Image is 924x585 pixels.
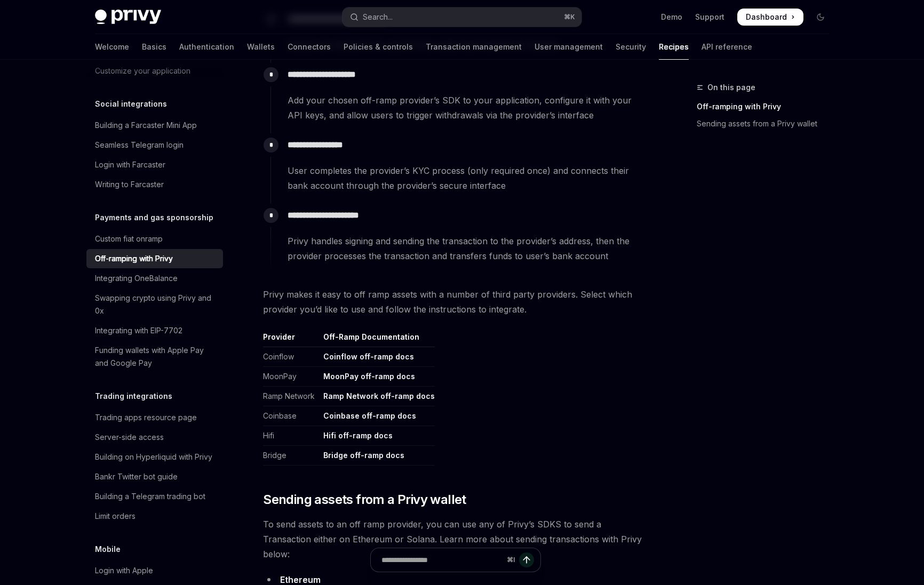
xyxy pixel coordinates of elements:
[263,387,319,406] td: Ramp Network
[95,272,178,285] div: Integrating OneBalance
[342,7,582,27] button: Open search
[95,324,182,337] div: Integrating with EIP-7702
[564,13,575,21] span: ⌘ K
[263,446,319,466] td: Bridge
[702,34,752,60] a: API reference
[363,11,393,23] div: Search...
[263,332,319,347] th: Provider
[86,408,223,427] a: Trading apps resource page
[95,139,184,151] div: Seamless Telegram login
[288,163,647,193] span: User completes the provider’s KYC process (only required once) and connects their bank account th...
[519,552,534,567] button: Send message
[263,406,319,426] td: Coinbase
[746,12,787,22] span: Dashboard
[86,175,223,194] a: Writing to Farcaster
[661,12,682,22] a: Demo
[695,12,724,22] a: Support
[95,233,163,245] div: Custom fiat onramp
[263,491,466,508] span: Sending assets from a Privy wallet
[263,347,319,367] td: Coinflow
[95,178,164,191] div: Writing to Farcaster
[344,34,413,60] a: Policies & controls
[86,321,223,340] a: Integrating with EIP-7702
[697,98,838,115] a: Off-ramping with Privy
[737,9,803,26] a: Dashboard
[95,98,167,110] h5: Social integrations
[288,234,647,263] span: Privy handles signing and sending the transaction to the provider’s address, then the provider pr...
[86,289,223,320] a: Swapping crypto using Privy and 0x
[95,564,153,577] div: Login with Apple
[95,158,165,171] div: Login with Farcaster
[142,34,166,60] a: Basics
[95,34,129,60] a: Welcome
[812,9,829,26] button: Toggle dark mode
[86,155,223,174] a: Login with Farcaster
[263,426,319,446] td: Hifi
[95,470,178,483] div: Bankr Twitter bot guide
[263,367,319,387] td: MoonPay
[323,391,435,401] a: Ramp Network off-ramp docs
[323,411,416,421] a: Coinbase off-ramp docs
[86,341,223,373] a: Funding wallets with Apple Pay and Google Pay
[86,229,223,249] a: Custom fiat onramp
[426,34,522,60] a: Transaction management
[86,249,223,268] a: Off-ramping with Privy
[86,561,223,580] a: Login with Apple
[95,411,197,424] div: Trading apps resource page
[288,93,647,123] span: Add your chosen off-ramp provider’s SDK to your application, configure it with your API keys, and...
[95,490,205,503] div: Building a Telegram trading bot
[86,507,223,526] a: Limit orders
[659,34,689,60] a: Recipes
[95,10,161,25] img: dark logo
[179,34,234,60] a: Authentication
[616,34,646,60] a: Security
[707,81,755,94] span: On this page
[86,135,223,155] a: Seamless Telegram login
[86,467,223,486] a: Bankr Twitter bot guide
[263,517,648,562] span: To send assets to an off ramp provider, you can use any of Privy’s SDKS to send a Transaction eit...
[247,34,275,60] a: Wallets
[86,269,223,288] a: Integrating OneBalance
[95,543,121,556] h5: Mobile
[95,292,217,317] div: Swapping crypto using Privy and 0x
[95,451,212,463] div: Building on Hyperliquid with Privy
[323,372,415,381] a: MoonPay off-ramp docs
[95,119,197,132] div: Building a Farcaster Mini App
[323,451,404,460] a: Bridge off-ramp docs
[323,431,393,440] a: Hifi off-ramp docs
[86,447,223,467] a: Building on Hyperliquid with Privy
[319,332,435,347] th: Off-Ramp Documentation
[95,344,217,370] div: Funding wallets with Apple Pay and Google Pay
[95,431,164,444] div: Server-side access
[288,34,331,60] a: Connectors
[86,428,223,447] a: Server-side access
[95,390,172,403] h5: Trading integrations
[263,287,648,317] span: Privy makes it easy to off ramp assets with a number of third party providers. Select which provi...
[86,487,223,506] a: Building a Telegram trading bot
[323,352,414,362] a: Coinflow off-ramp docs
[86,116,223,135] a: Building a Farcaster Mini App
[381,548,503,572] input: Ask a question...
[95,510,136,523] div: Limit orders
[95,252,173,265] div: Off-ramping with Privy
[535,34,603,60] a: User management
[697,115,838,132] a: Sending assets from a Privy wallet
[95,211,213,224] h5: Payments and gas sponsorship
